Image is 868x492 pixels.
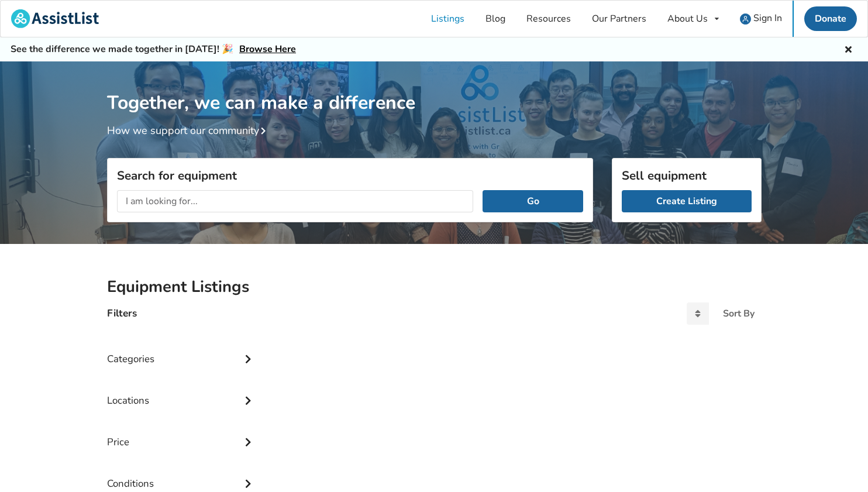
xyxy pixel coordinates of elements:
[581,1,657,37] a: Our Partners
[483,190,583,212] button: Go
[804,6,857,31] a: Donate
[239,43,296,56] a: Browse Here
[117,190,474,212] input: I am looking for...
[622,190,752,212] a: Create Listing
[107,412,257,454] div: Price
[723,309,755,318] div: Sort By
[107,329,257,371] div: Categories
[729,1,793,37] a: user icon Sign In
[107,61,762,115] h1: Together, we can make a difference
[107,307,137,320] h4: Filters
[117,168,583,183] h3: Search for equipment
[516,1,581,37] a: Resources
[107,123,271,137] a: How we support our community
[421,1,475,37] a: Listings
[740,13,751,25] img: user icon
[107,371,257,412] div: Locations
[475,1,516,37] a: Blog
[753,12,782,25] span: Sign In
[107,277,762,297] h2: Equipment Listings
[622,168,752,183] h3: Sell equipment
[11,43,296,56] h5: See the difference we made together in [DATE]! 🎉
[11,9,99,28] img: assistlist-logo
[667,14,708,23] div: About Us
